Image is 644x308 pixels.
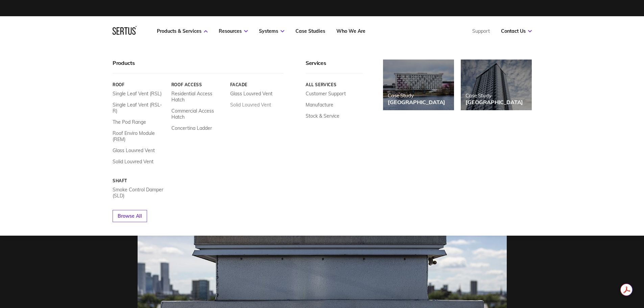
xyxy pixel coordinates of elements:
a: Case Studies [295,28,325,34]
a: Roof Enviro Module (REM) [113,130,166,142]
a: Contact Us [501,28,532,34]
a: Shaft [113,178,166,183]
a: Single Leaf Vent (RSL) [113,91,162,97]
a: Residential Access Hatch [171,91,225,103]
a: Roof [113,82,166,87]
div: Services [306,60,363,73]
a: Resources [219,28,248,34]
a: Browse All [113,210,147,222]
a: Solid Louvred Vent [113,159,153,165]
a: Who We Are [336,28,365,34]
a: Systems [259,28,284,34]
a: Roof Access [171,82,225,87]
a: Glass Louvred Vent [230,91,272,97]
div: [GEOGRAPHIC_DATA] [388,99,445,105]
a: All services [306,82,363,87]
a: Products & Services [157,28,208,34]
a: Smoke Control Damper (SLD) [113,187,166,199]
a: Case Study[GEOGRAPHIC_DATA] [461,60,532,110]
a: Concertina Ladder [171,125,212,131]
a: Case Study[GEOGRAPHIC_DATA] [383,60,454,110]
div: Case Study [388,92,445,99]
a: Stock & Service [306,113,339,119]
div: Products [113,60,284,73]
div: Case Study [466,92,523,99]
a: Commercial Access Hatch [171,108,225,120]
div: [GEOGRAPHIC_DATA] [466,99,523,105]
a: Support [472,28,490,34]
a: Single Leaf Vent (RSL-R) [113,102,166,114]
a: Solid Louvred Vent [230,102,271,108]
a: The Pod Range [113,119,146,125]
a: Glass Louvred Vent [113,147,155,153]
a: Facade [230,82,284,87]
a: Customer Support [306,91,346,97]
a: Manufacture [306,102,333,108]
